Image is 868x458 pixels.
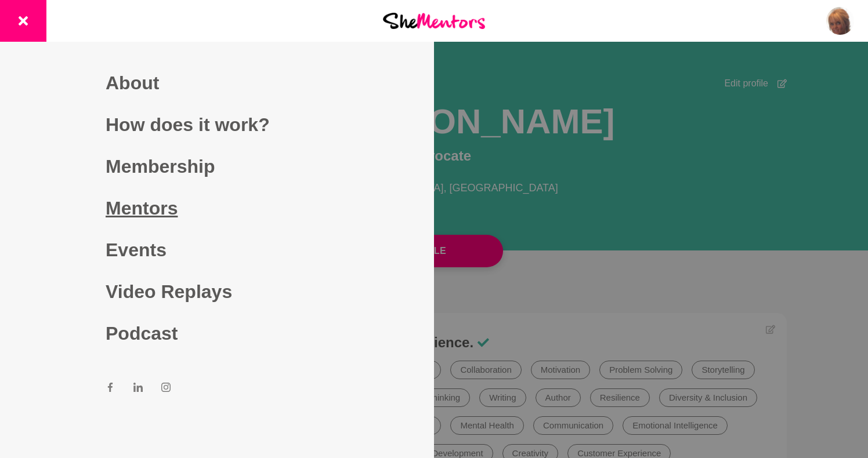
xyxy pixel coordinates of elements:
a: Events [106,229,328,271]
a: How does it work? [106,104,328,146]
img: She Mentors Logo [383,13,485,28]
a: Video Replays [106,271,328,312]
a: Podcast [106,312,328,354]
a: Mentors [106,187,328,229]
a: Facebook [106,382,115,396]
a: About [106,62,328,104]
a: LinkedIn [133,382,143,396]
img: Kirsten Iosefo [826,7,854,35]
a: Instagram [161,382,171,396]
a: Membership [106,146,328,187]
